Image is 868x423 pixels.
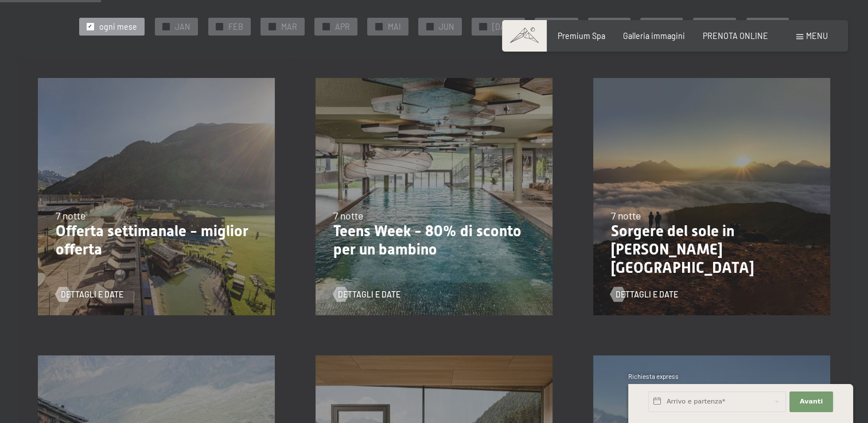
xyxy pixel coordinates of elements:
[610,289,678,300] a: Dettagli e Date
[338,289,400,300] span: Dettagli e Date
[333,209,363,222] span: 7 notte
[558,31,605,41] a: Premium Spa
[789,391,833,412] button: Avanti
[164,23,168,30] span: ✓
[335,21,350,33] span: APR
[800,397,823,406] span: Avanti
[616,289,678,300] span: Dettagli e Date
[217,23,221,30] span: ✓
[427,23,432,30] span: ✓
[623,31,685,41] a: Galleria immagini
[628,373,679,380] span: Richiesta express
[333,222,535,258] p: Teens Week - 80% di sconto per un bambino
[175,21,190,33] span: JAN
[333,289,401,300] a: Dettagli e Date
[228,21,243,33] span: FEB
[56,289,123,300] a: Dettagli e Date
[492,21,517,33] span: [DATE]
[806,31,828,41] span: Menu
[388,21,401,33] span: MAI
[703,31,768,41] a: PRENOTA ONLINE
[281,21,297,33] span: MAR
[610,222,812,277] p: Sorgere del sole in [PERSON_NAME][GEOGRAPHIC_DATA]
[88,23,92,30] span: ✓
[99,21,137,33] span: ogni mese
[270,23,274,30] span: ✓
[610,209,640,222] span: 7 notte
[61,289,123,300] span: Dettagli e Date
[56,222,258,258] p: Offerta settimanale - miglior offerta
[481,23,485,30] span: ✓
[376,23,381,30] span: ✓
[438,21,454,33] span: JUN
[56,209,85,222] span: 7 notte
[324,23,328,30] span: ✓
